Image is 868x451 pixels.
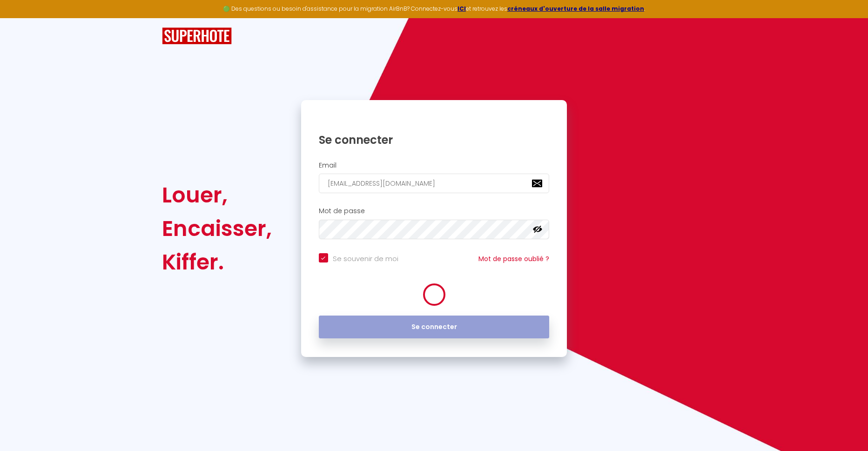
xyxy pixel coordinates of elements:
[319,133,550,147] h1: Se connecter
[319,207,550,215] h2: Mot de passe
[162,27,232,45] img: SuperHote logo
[507,5,644,13] a: créneaux d'ouverture de la salle migration
[7,4,35,32] button: Ouvrir le widget de chat LiveChat
[319,174,550,193] input: Ton Email
[478,254,549,263] a: Mot de passe oublié ?
[162,178,272,212] div: Louer,
[319,162,550,169] h2: Email
[458,5,466,13] a: ICI
[162,245,272,279] div: Kiffer.
[162,212,272,245] div: Encaisser,
[319,316,550,339] button: Se connecter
